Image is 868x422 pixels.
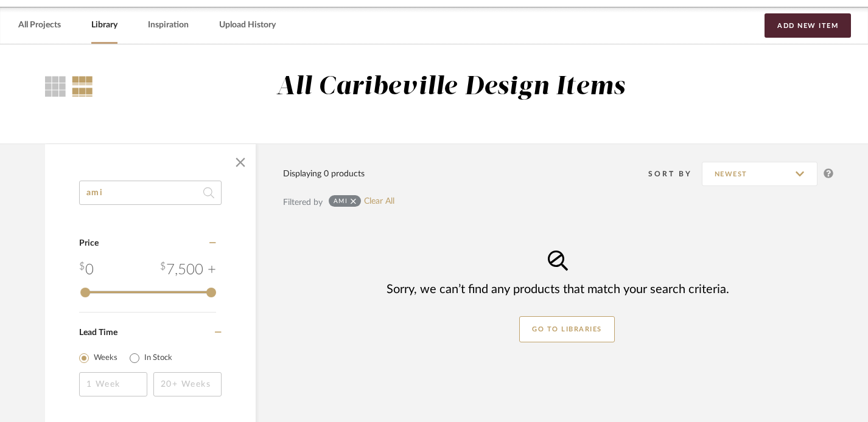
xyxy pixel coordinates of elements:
[18,17,61,33] a: All Projects
[283,167,365,181] div: Displaying 0 products
[79,259,94,281] div: 0
[519,316,615,342] button: GO TO LIBRARIES
[219,17,276,33] a: Upload History
[148,17,189,33] a: Inspiration
[160,259,216,281] div: 7,500 +
[276,72,626,103] div: All Caribeville Design Items
[228,150,253,175] button: Close
[283,196,323,209] div: Filtered by
[765,13,851,38] button: Add New Item
[364,196,394,207] a: Clear All
[79,328,117,337] span: Lead Time
[79,181,222,205] input: Search within 0 results
[79,372,147,396] input: 1 Week
[144,352,172,364] label: In Stock
[334,197,348,205] div: ami
[153,372,222,396] input: 20+ Weeks
[648,168,702,180] div: Sort By
[387,281,729,298] div: Sorry, we can’t find any products that match your search criteria.
[94,352,117,364] label: Weeks
[91,17,117,33] a: Library
[79,239,99,247] span: Price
